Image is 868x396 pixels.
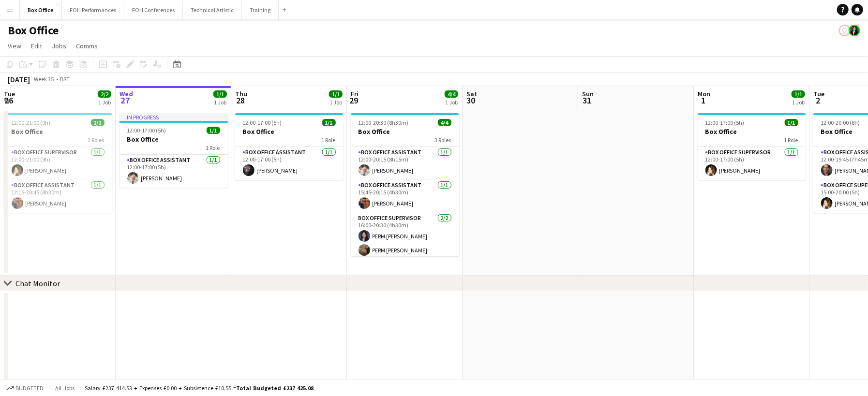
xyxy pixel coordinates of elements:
span: 2 [812,95,824,106]
div: 1 Job [792,99,805,106]
h3: Box Office [698,127,806,136]
span: Sat [466,89,477,98]
div: Salary £237 414.53 + Expenses £0.00 + Subsistence £10.55 = [85,384,314,392]
div: In progress [120,113,228,121]
button: FOH Conferences [124,0,183,19]
span: 2/2 [91,119,105,126]
h3: Box Office [120,135,228,144]
span: 2 Roles [88,136,105,144]
app-card-role: Box Office Assistant1/112:00-17:00 (5h)[PERSON_NAME] [235,147,344,180]
span: 30 [465,95,477,106]
span: Sun [582,89,594,98]
span: Edit [31,42,42,50]
app-card-role: Box Office Assistant1/112:00-17:00 (5h)[PERSON_NAME] [120,155,228,188]
span: Mon [698,89,710,98]
h3: Box Office [235,127,344,136]
div: 1 Job [98,99,111,106]
a: Comms [72,40,102,52]
h1: Box Office [8,23,59,38]
button: Box Office [20,0,62,19]
span: 28 [234,95,247,106]
app-job-card: 12:00-17:00 (5h)1/1Box Office1 RoleBox Office Assistant1/112:00-17:00 (5h)[PERSON_NAME] [235,113,344,180]
span: 1/1 [322,119,336,126]
span: Fri [351,89,359,98]
h3: Box Office [4,127,112,136]
div: Chat Monitor [15,279,60,288]
div: 1 Job [329,99,342,106]
span: View [8,42,21,50]
app-user-avatar: Millie Haldane [839,25,851,36]
span: Tue [813,89,824,98]
span: Jobs [52,42,66,50]
span: 4/4 [445,90,458,98]
a: Edit [27,40,46,52]
span: 12:00-17:00 (5h) [243,119,282,126]
div: 1 Job [214,99,226,106]
a: Jobs [48,40,70,52]
app-user-avatar: Lexi Clare [849,25,860,36]
span: Budgeted [15,385,44,392]
a: View [4,40,25,52]
span: 2/2 [98,90,111,98]
span: 1/1 [207,127,220,134]
span: 12:00-21:00 (9h) [12,119,51,126]
span: 12:00-17:00 (5h) [705,119,745,126]
app-job-card: 12:00-20:30 (8h30m)4/4Box Office3 RolesBox Office Assistant1/112:00-20:15 (8h15m)[PERSON_NAME]Box... [351,113,459,256]
app-card-role: Box Office Assistant1/112:00-20:15 (8h15m)[PERSON_NAME] [351,147,459,180]
span: 31 [581,95,594,106]
span: 1/1 [785,119,798,126]
div: 1 Job [445,99,458,106]
span: 1/1 [213,90,227,98]
h3: Box Office [351,127,459,136]
button: Training [242,0,279,19]
span: Total Budgeted £237 425.08 [236,384,314,392]
button: Budgeted [5,383,45,394]
app-card-role: Box Office Assistant1/112:15-20:45 (8h30m)[PERSON_NAME] [4,180,112,213]
div: BST [60,75,70,83]
span: 1 [696,95,710,106]
app-card-role: Box Office Supervisor1/112:00-21:00 (9h)[PERSON_NAME] [4,147,112,180]
div: [DATE] [8,74,30,84]
app-card-role: Box Office Supervisor1/112:00-17:00 (5h)[PERSON_NAME] [698,147,806,180]
span: 12:00-20:30 (8h30m) [359,119,409,126]
span: 27 [118,95,133,106]
app-job-card: 12:00-17:00 (5h)1/1Box Office1 RoleBox Office Supervisor1/112:00-17:00 (5h)[PERSON_NAME] [698,113,806,180]
span: 4/4 [438,119,451,126]
span: All jobs [53,384,76,392]
button: FOH Performances [62,0,124,19]
span: Comms [76,42,98,50]
span: 12:00-20:00 (8h) [821,119,860,126]
span: Week 35 [32,75,56,83]
span: 12:00-17:00 (5h) [127,127,166,134]
span: Wed [120,89,133,98]
span: 1 Role [784,136,798,144]
span: Thu [235,89,247,98]
span: 3 Roles [435,136,451,144]
span: 1 Role [322,136,336,144]
app-card-role: Box Office Assistant1/115:45-20:15 (4h30m)[PERSON_NAME] [351,180,459,213]
span: 1 Role [206,144,220,151]
span: 1/1 [792,90,805,98]
app-job-card: 12:00-21:00 (9h)2/2Box Office2 RolesBox Office Supervisor1/112:00-21:00 (9h)[PERSON_NAME]Box Offi... [4,113,112,213]
span: 29 [349,95,359,106]
span: 1/1 [329,90,343,98]
app-job-card: In progress12:00-17:00 (5h)1/1Box Office1 RoleBox Office Assistant1/112:00-17:00 (5h)[PERSON_NAME] [120,113,228,188]
span: 26 [2,95,15,106]
button: Technical Artistic [183,0,242,19]
app-card-role: Box Office Supervisor2/216:00-20:30 (4h30m)PERM [PERSON_NAME]PERM [PERSON_NAME] [351,213,459,260]
span: Tue [4,89,15,98]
